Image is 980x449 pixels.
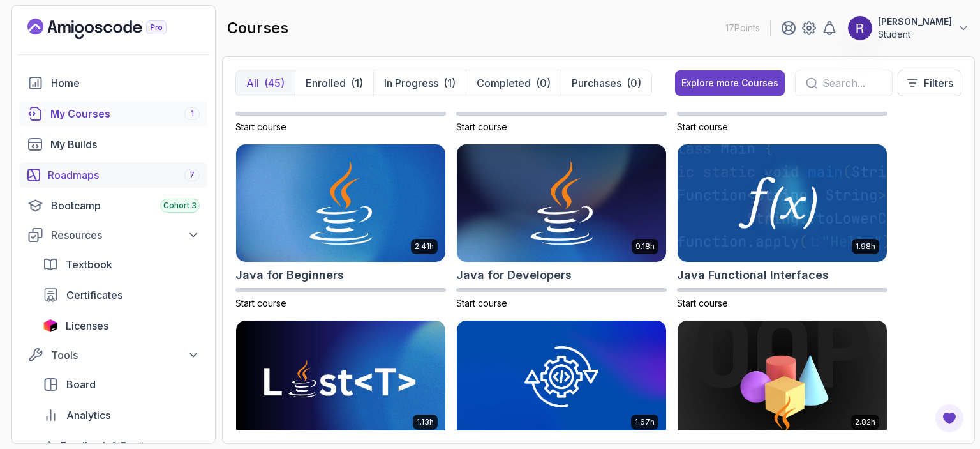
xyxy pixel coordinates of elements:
[235,298,286,308] span: Start course
[477,75,531,91] p: Completed
[50,137,200,152] div: My Builds
[51,198,200,213] div: Bootcamp
[457,144,666,262] img: Java for Developers card
[822,75,882,91] input: Search...
[572,75,621,91] p: Purchases
[236,70,295,96] button: All(45)
[466,70,561,96] button: Completed(0)
[677,298,728,308] span: Start course
[924,75,953,91] p: Filters
[35,372,207,397] a: board
[20,162,207,188] a: roadmaps
[189,170,195,180] span: 7
[236,321,445,438] img: Java Generics card
[191,109,194,119] span: 1
[384,75,438,91] p: In Progress
[66,318,108,333] span: Licenses
[264,75,285,91] div: (45)
[50,106,200,121] div: My Courses
[35,402,207,428] a: analytics
[48,167,200,183] div: Roadmaps
[51,347,200,363] div: Tools
[878,15,952,28] p: [PERSON_NAME]
[848,16,872,40] img: user profile image
[373,70,466,96] button: In Progress(1)
[35,282,207,308] a: certificates
[236,144,445,262] img: Java for Beginners card
[934,403,965,434] button: Open Feedback Button
[677,266,829,284] h2: Java Functional Interfaces
[635,417,655,427] p: 1.67h
[415,241,434,252] p: 2.41h
[536,75,551,91] div: (0)
[235,266,344,284] h2: Java for Beginners
[678,144,887,262] img: Java Functional Interfaces card
[678,321,887,438] img: Java Object Oriented Programming card
[561,70,651,96] button: Purchases(0)
[51,75,200,91] div: Home
[456,121,507,132] span: Start course
[457,321,666,438] img: Java Integration Testing card
[35,252,207,277] a: textbook
[227,18,288,38] h2: courses
[246,75,259,91] p: All
[20,344,207,367] button: Tools
[66,257,112,272] span: Textbook
[417,417,434,427] p: 1.13h
[456,298,507,308] span: Start course
[878,28,952,41] p: Student
[20,70,207,96] a: home
[627,75,641,91] div: (0)
[295,70,373,96] button: Enrolled(1)
[20,224,207,247] button: Resources
[51,227,200,243] div: Resources
[20,101,207,126] a: courses
[725,22,760,34] p: 17 Points
[35,313,207,339] a: licenses
[163,201,197,211] span: Cohort 3
[456,266,572,284] h2: Java for Developers
[443,75,456,91] div: (1)
[306,75,346,91] p: Enrolled
[43,319,58,332] img: jetbrains icon
[235,121,286,132] span: Start course
[66,407,110,423] span: Analytics
[66,377,96,392] span: Board
[898,70,961,96] button: Filters
[675,70,785,96] button: Explore more Courses
[66,287,122,303] span: Certificates
[351,75,363,91] div: (1)
[677,121,728,132] span: Start course
[635,241,655,252] p: 9.18h
[20,193,207,218] a: bootcamp
[855,417,875,427] p: 2.82h
[856,241,875,252] p: 1.98h
[847,15,970,41] button: user profile image[PERSON_NAME]Student
[681,77,778,89] div: Explore more Courses
[27,19,196,39] a: Landing page
[20,132,207,157] a: builds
